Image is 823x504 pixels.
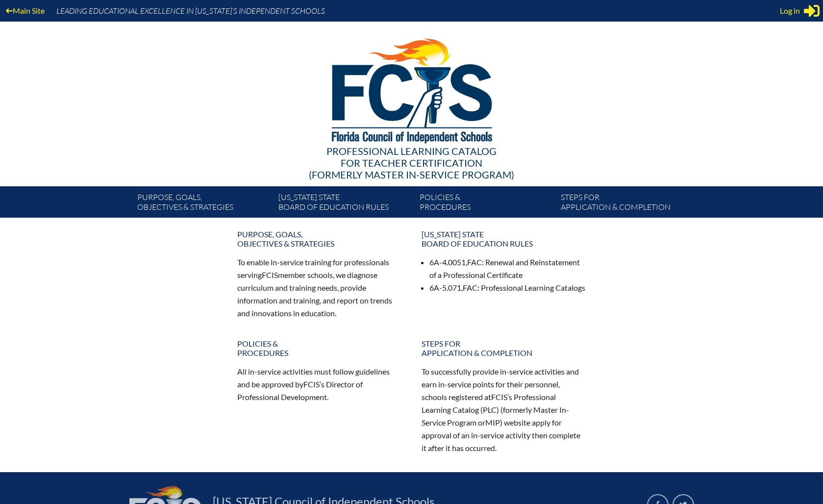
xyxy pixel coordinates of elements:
[231,226,408,252] a: Purpose, goals,objectives & strategies
[557,190,698,218] a: Steps forapplication & completion
[341,157,482,169] span: for Teacher Certification
[422,365,586,454] p: To successfully provide in-service activities and earn in-service points for their personnel, sch...
[2,4,49,17] a: Main Site
[310,22,513,155] img: FCISlogo221.eps
[485,418,500,427] span: MIP
[429,256,586,281] li: 6A-4.0051, : Renewal and Reinstatement of a Professional Certificate
[231,335,408,361] a: Policies &Procedures
[416,226,592,252] a: [US_STATE] StateBoard of Education rules
[429,281,586,294] li: 6A-5.071, : Professional Learning Catalogs
[133,190,274,218] a: Purpose, goals,objectives & strategies
[491,392,507,402] span: FCIS
[463,283,477,292] span: FAC
[262,270,278,279] span: FCIS
[804,3,820,19] svg: Sign in or register
[416,190,557,218] a: Policies &Procedures
[780,5,800,17] span: Log in
[416,335,592,361] a: Steps forapplication & completion
[237,365,402,403] p: All in-service activities must follow guidelines and be approved by ’s Director of Professional D...
[237,256,402,319] p: To enable in-service training for professionals serving member schools, we diagnose curriculum an...
[467,257,482,267] span: FAC
[483,405,497,414] span: PLC
[274,190,416,218] a: [US_STATE] StateBoard of Education rules
[129,145,694,180] div: Professional Learning Catalog (formerly Master In-service Program)
[303,379,320,389] span: FCIS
